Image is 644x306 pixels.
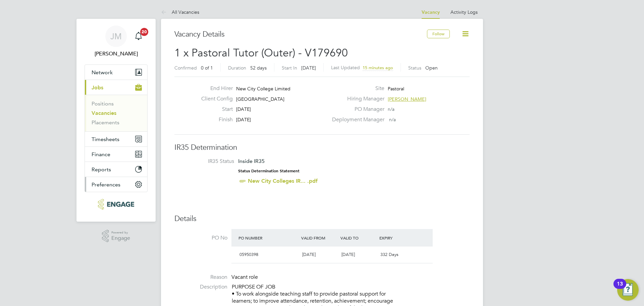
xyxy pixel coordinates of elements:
span: 1 x Pastoral Tutor (Outer) - V179690 [174,46,348,59]
span: Reports [92,166,111,173]
button: Reports [85,162,147,177]
span: Open [425,65,438,71]
span: Pastoral [388,86,404,92]
div: 13 [617,284,623,293]
button: Jobs [85,80,147,95]
label: Reason [174,274,227,281]
span: Preferences [92,181,120,188]
span: [GEOGRAPHIC_DATA] [236,96,284,102]
span: Vacant role [231,274,258,280]
a: Placements [92,119,119,126]
span: 15 minutes ago [363,65,393,71]
span: Jasmine Mills [85,50,148,58]
span: Finance [92,151,110,158]
a: New City Colleges IR... .pdf [248,178,318,184]
div: PO Number [237,232,300,244]
button: Follow [427,30,450,38]
strong: Status Determination Statement [238,169,300,173]
h3: Details [174,214,470,224]
a: Go to home page [85,199,148,210]
label: PO Manager [328,106,384,113]
label: PO No [174,234,227,242]
label: Description [174,283,227,291]
button: Open Resource Center, 13 new notifications [617,279,639,301]
span: n/a [388,106,394,112]
label: Start [196,106,233,113]
span: 332 Days [380,252,398,257]
label: Site [328,85,384,92]
img: xede-logo-retina.png [98,199,134,210]
div: Jobs [85,95,147,131]
a: JM[PERSON_NAME] [85,26,148,58]
a: All Vacancies [161,9,199,15]
a: Powered byEngage [102,230,130,243]
label: Deployment Manager [328,116,384,123]
span: Jobs [92,84,103,91]
label: Last Updated [331,64,360,71]
label: IR35 Status [181,158,234,165]
span: [PERSON_NAME] [388,96,426,102]
a: 20 [132,26,145,47]
span: [DATE] [236,106,251,112]
button: Network [85,65,147,80]
span: 0 of 1 [201,65,213,71]
div: Expiry [378,232,417,244]
span: 20 [140,28,148,36]
span: New City College Limited [236,86,290,92]
span: Timesheets [92,136,119,142]
label: End Hirer [196,85,233,92]
span: Powered by [111,230,130,235]
div: Valid From [300,232,339,244]
h3: IR35 Determination [174,143,470,152]
span: 52 days [250,65,267,71]
button: Timesheets [85,132,147,146]
span: Network [92,69,113,76]
span: [DATE] [302,252,316,257]
label: Start In [282,65,297,71]
label: Finish [196,116,233,123]
label: Hiring Manager [328,95,384,102]
span: 05950398 [239,252,258,257]
a: Vacancies [92,110,116,116]
span: n/a [389,117,396,123]
span: Inside IR35 [238,158,265,164]
span: [DATE] [236,117,251,123]
button: Finance [85,147,147,162]
a: Positions [92,100,114,107]
label: Duration [228,65,246,71]
label: Client Config [196,95,233,102]
span: Engage [111,235,130,241]
a: Vacancy [422,9,440,15]
button: Preferences [85,177,147,192]
label: Status [408,65,421,71]
div: Valid To [339,232,378,244]
nav: Main navigation [76,19,156,222]
span: [DATE] [301,65,316,71]
a: Activity Logs [450,9,478,15]
span: [DATE] [341,252,355,257]
label: Confirmed [174,65,197,71]
span: JM [110,32,122,41]
h3: Vacancy Details [174,30,427,39]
